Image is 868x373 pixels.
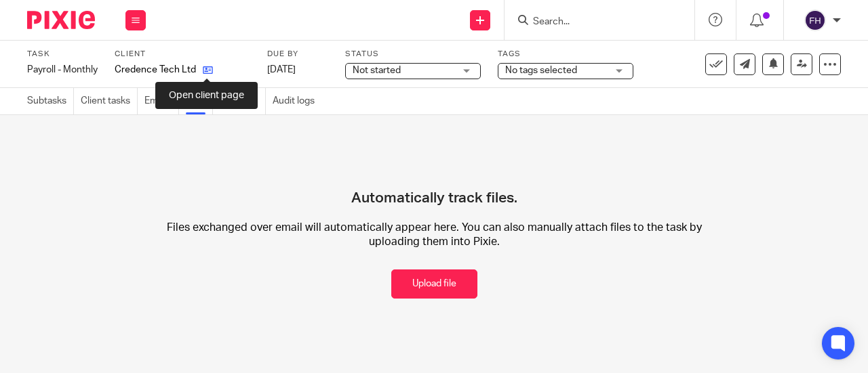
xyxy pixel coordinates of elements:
h4: Automatically track files. [351,142,517,207]
span: No tags selected [505,66,577,75]
a: Notes (0) [220,88,266,114]
label: Status [345,49,481,60]
a: Audit logs [273,88,321,114]
div: Payroll - Monthly [27,63,98,76]
label: Client [115,49,250,60]
img: svg%3E [804,9,826,31]
label: Tags [498,49,633,60]
button: Upload file [391,269,477,299]
span: Not started [353,66,401,75]
label: Task [27,49,98,60]
p: Files exchanged over email will automatically appear here. You can also manually attach files to ... [163,221,705,250]
p: Credence Tech Ltd [115,63,196,76]
a: Subtasks [27,88,74,114]
label: Due by [267,49,328,60]
a: Files [186,88,213,114]
input: Search [532,16,654,28]
span: [DATE] [267,65,296,74]
a: Emails [144,88,179,114]
img: Pixie [27,11,95,29]
a: Client tasks [81,88,138,114]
